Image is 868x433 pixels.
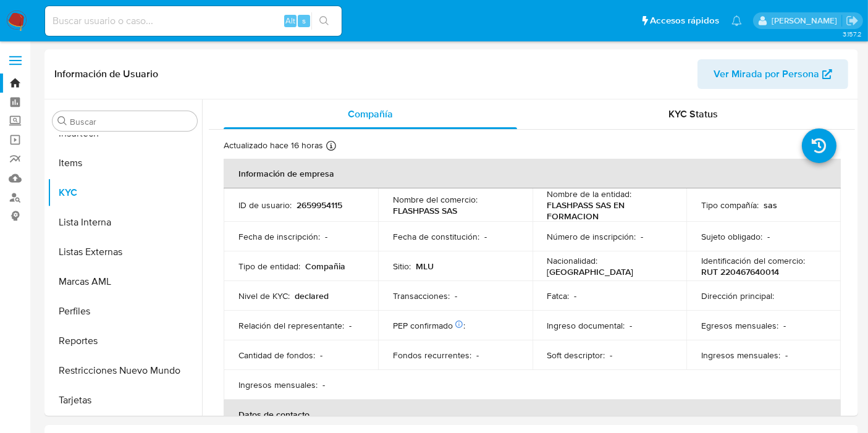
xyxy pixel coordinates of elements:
p: Fecha de inscripción : [238,231,320,242]
p: FLASHPASS SAS [393,205,457,216]
p: Transacciones : [393,290,450,301]
p: Soft descriptor : [547,350,605,361]
span: Accesos rápidos [650,14,719,27]
p: Ingresos mensuales : [701,350,780,361]
button: Tarjetas [48,385,202,415]
button: Buscar [57,116,67,126]
p: declared [295,290,329,301]
p: - [783,320,786,331]
button: Restricciones Nuevo Mundo [48,356,202,385]
p: Relación del representante : [238,320,344,331]
p: RUT 220467640014 [701,266,779,277]
span: Compañía [348,107,393,121]
p: Dirección principal : [701,290,774,301]
p: - [767,231,770,242]
button: Lista Interna [48,208,202,237]
p: Fecha de constitución : [393,231,479,242]
th: Información de empresa [224,159,841,188]
p: Fatca : [547,290,570,301]
p: Nombre del comercio : [393,194,478,205]
p: ID de usuario : [238,200,292,211]
p: Compañia [305,261,345,272]
p: - [630,320,633,331]
p: - [785,350,788,361]
input: Buscar usuario o caso... [45,13,342,29]
a: Salir [846,14,859,27]
p: - [484,231,487,242]
p: Ingreso documental : [547,320,625,331]
p: - [610,350,613,361]
p: Sitio : [393,261,411,272]
p: Identificación del comercio : [701,255,805,266]
p: Número de inscripción : [547,231,636,242]
span: Ver Mirada por Persona [714,59,819,89]
p: Tipo compañía : [701,200,759,211]
p: FLASHPASS SAS EN FORMACION [547,200,667,222]
p: Nivel de KYC : [238,290,290,301]
input: Buscar [70,116,192,127]
p: Actualizado hace 16 horas [224,140,323,151]
p: Nacionalidad : [547,255,598,266]
p: PEP confirmado : [393,320,465,331]
button: Listas Externas [48,237,202,267]
p: MLU [416,261,434,272]
p: gregorio.negri@mercadolibre.com [772,15,841,27]
h1: Información de Usuario [54,68,158,80]
p: Cantidad de fondos : [238,350,315,361]
p: - [455,290,457,301]
button: search-icon [311,12,337,30]
p: Egresos mensuales : [701,320,778,331]
span: Alt [285,15,295,27]
button: KYC [48,178,202,208]
span: KYC Status [669,107,718,121]
button: Items [48,148,202,178]
a: Notificaciones [731,15,742,26]
p: Nombre de la entidad : [547,188,632,200]
p: sas [764,200,777,211]
p: Sujeto obligado : [701,231,762,242]
p: Ingresos mensuales : [238,379,318,390]
p: - [641,231,644,242]
p: 2659954115 [297,200,342,211]
p: - [476,350,479,361]
p: - [322,379,325,390]
button: Marcas AML [48,267,202,296]
span: s [302,15,306,27]
button: Reportes [48,326,202,356]
p: - [325,231,327,242]
p: Tipo de entidad : [238,261,300,272]
button: Ver Mirada por Persona [697,59,848,89]
th: Datos de contacto [224,400,841,429]
p: - [349,320,352,331]
p: Fondos recurrentes : [393,350,471,361]
p: - [320,350,322,361]
p: [GEOGRAPHIC_DATA] [547,266,634,277]
p: - [575,290,577,301]
button: Perfiles [48,296,202,326]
